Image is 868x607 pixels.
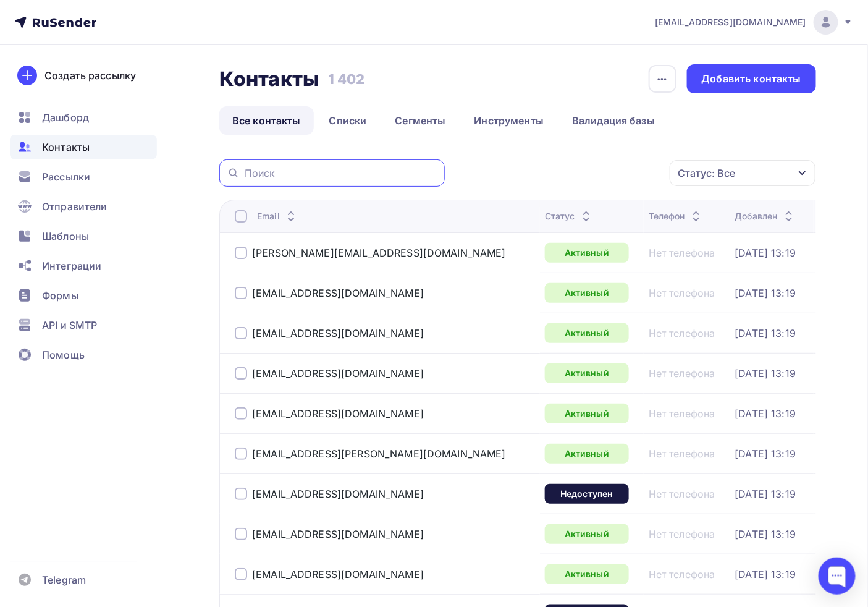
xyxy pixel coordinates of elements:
a: Нет телефона [649,448,715,460]
a: Дашборд [10,105,157,130]
span: Telegram [42,572,86,587]
span: API и SMTP [42,318,97,333]
a: Активный [545,323,629,343]
span: Шаблоны [42,229,89,244]
a: [EMAIL_ADDRESS][DOMAIN_NAME] [252,568,424,580]
a: [EMAIL_ADDRESS][DOMAIN_NAME] [655,10,853,35]
a: [DATE] 13:19 [735,528,796,540]
a: [DATE] 13:19 [735,568,796,580]
a: Недоступен [545,484,629,504]
div: Создать рассылку [44,68,136,83]
a: [DATE] 13:19 [735,247,796,259]
div: Email [257,210,298,223]
a: [DATE] 13:19 [735,448,796,460]
a: Активный [545,564,629,584]
a: Все контакты [219,106,314,135]
a: Нет телефона [649,528,715,540]
a: [DATE] 13:19 [735,367,796,380]
a: Нет телефона [649,287,715,299]
div: [DATE] 13:19 [735,327,796,339]
div: Добавлен [735,210,796,223]
span: [EMAIL_ADDRESS][DOMAIN_NAME] [655,16,806,28]
a: Активный [545,363,629,383]
input: Поиск [245,166,437,180]
div: Телефон [649,210,704,223]
a: Шаблоны [10,224,157,248]
a: [EMAIL_ADDRESS][DOMAIN_NAME] [252,407,424,420]
a: Активный [545,404,629,423]
span: Помощь [42,347,85,362]
a: Нет телефона [649,367,715,380]
a: [DATE] 13:19 [735,488,796,500]
a: Активный [545,444,629,464]
a: [PERSON_NAME][EMAIL_ADDRESS][DOMAIN_NAME] [252,247,506,259]
a: [EMAIL_ADDRESS][PERSON_NAME][DOMAIN_NAME] [252,448,506,460]
div: Добавить контакты [702,72,801,86]
a: [DATE] 13:19 [735,287,796,299]
a: [EMAIL_ADDRESS][DOMAIN_NAME] [252,367,424,380]
a: Нет телефона [649,488,715,500]
div: Статус [545,210,594,223]
span: Контакты [42,140,90,155]
a: [EMAIL_ADDRESS][DOMAIN_NAME] [252,488,424,500]
h3: 1 402 [328,70,365,88]
a: Контакты [10,135,157,159]
span: Формы [42,288,78,303]
span: Интеграции [42,258,101,273]
a: [EMAIL_ADDRESS][DOMAIN_NAME] [252,327,424,339]
a: Активный [545,524,629,544]
a: Активный [545,283,629,303]
a: Нет телефона [649,327,715,339]
a: Нет телефона [649,568,715,580]
a: Активный [545,243,629,263]
a: Отправители [10,194,157,219]
span: Отправители [42,199,107,214]
a: Рассылки [10,164,157,189]
div: Статус: Все [678,166,735,180]
a: [DATE] 13:19 [735,407,796,420]
a: [EMAIL_ADDRESS][DOMAIN_NAME] [252,528,424,540]
a: Списки [316,106,380,135]
a: Нет телефона [649,247,715,259]
h2: Контакты [219,67,319,91]
span: Дашборд [42,110,89,125]
a: [EMAIL_ADDRESS][DOMAIN_NAME] [252,287,424,299]
a: Валидация базы [559,106,668,135]
a: Сегменты [382,106,459,135]
a: Инструменты [461,106,557,135]
a: Нет телефона [649,407,715,420]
